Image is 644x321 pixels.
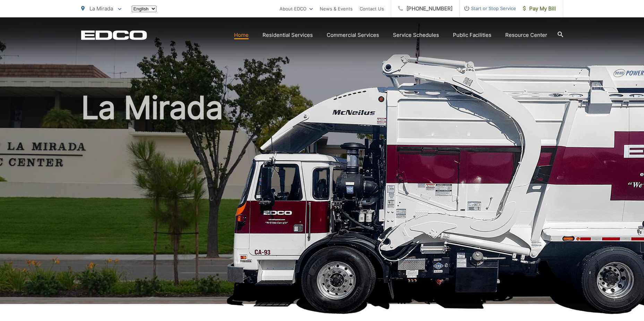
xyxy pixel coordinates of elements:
[81,30,147,40] a: EDCD logo. Return to the homepage.
[320,5,353,13] a: News & Events
[280,5,313,13] a: About EDCO
[505,31,547,39] a: Resource Center
[523,5,556,13] span: Pay My Bill
[360,5,384,13] a: Contact Us
[132,6,156,12] select: Select a language
[453,31,491,39] a: Public Facilities
[263,31,313,39] a: Residential Services
[81,90,563,310] h1: La Mirada
[327,31,379,39] a: Commercial Services
[234,31,249,39] a: Home
[393,31,439,39] a: Service Schedules
[89,5,113,12] span: La Mirada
